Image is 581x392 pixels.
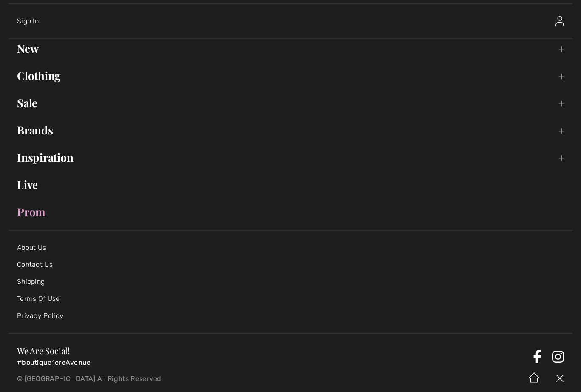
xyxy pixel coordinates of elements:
[17,8,572,35] a: Sign InSign In
[17,278,45,286] a: Shipping
[17,243,46,252] a: About Us
[547,366,572,392] img: X
[533,350,541,363] a: Facebook
[17,376,341,382] p: © [GEOGRAPHIC_DATA] All Rights Reserved
[17,346,530,355] h3: We Are Social!
[17,17,39,25] span: Sign In
[9,39,572,58] a: New
[9,203,572,221] a: Prom
[552,350,564,363] a: Instagram
[17,312,63,320] a: Privacy Policy
[9,175,572,194] a: Live
[9,148,572,167] a: Inspiration
[9,66,572,85] a: Clothing
[17,358,530,367] p: #boutique1ereAvenue
[17,295,60,303] a: Terms Of Use
[521,366,547,392] img: Home
[9,94,572,112] a: Sale
[555,16,564,26] img: Sign In
[17,260,53,269] a: Contact Us
[9,121,572,140] a: Brands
